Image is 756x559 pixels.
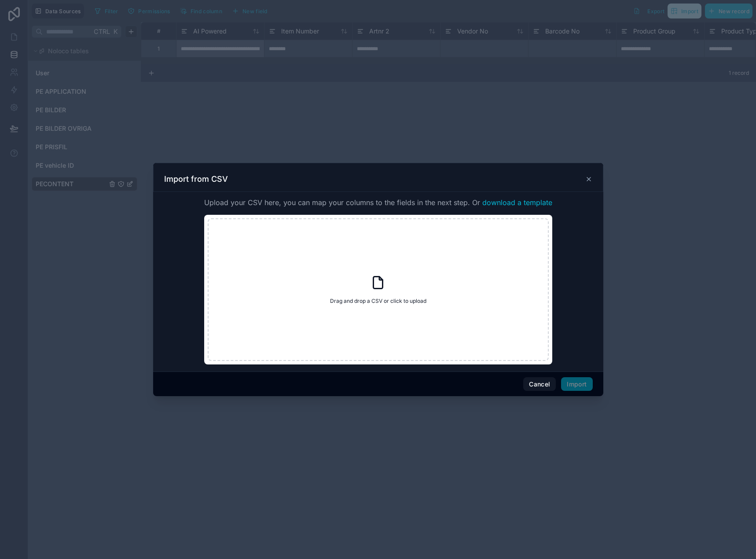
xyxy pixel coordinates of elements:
[204,197,552,208] span: Upload your CSV here, you can map your columns to the fields in the next step. Or
[523,377,556,391] button: Cancel
[330,298,426,305] span: Drag and drop a CSV or click to upload
[164,174,228,184] h3: Import from CSV
[482,197,552,208] button: download a template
